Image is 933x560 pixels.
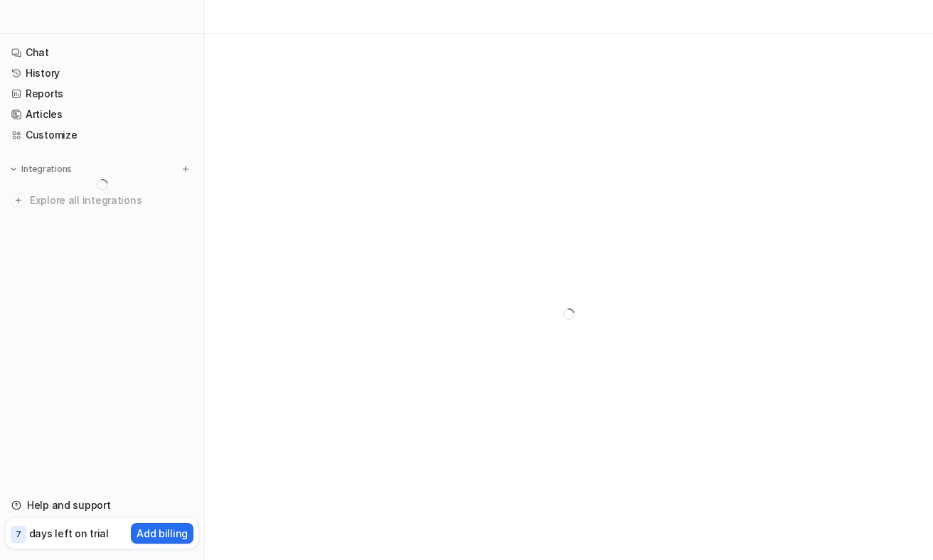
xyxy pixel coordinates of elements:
[21,163,72,175] p: Integrations
[6,125,198,145] a: Customize
[30,189,193,212] span: Explore all integrations
[11,193,26,208] img: explore all integrations
[16,528,21,541] p: 7
[6,190,198,210] a: Explore all integrations
[6,63,198,83] a: History
[9,164,18,174] img: expand menu
[6,84,198,104] a: Reports
[29,526,109,541] p: days left on trial
[6,104,198,124] a: Articles
[6,495,198,515] a: Help and support
[6,162,76,176] button: Integrations
[137,526,188,541] p: Add billing
[6,43,198,63] a: Chat
[181,164,191,174] img: menu_add.svg
[131,523,193,544] button: Add billing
